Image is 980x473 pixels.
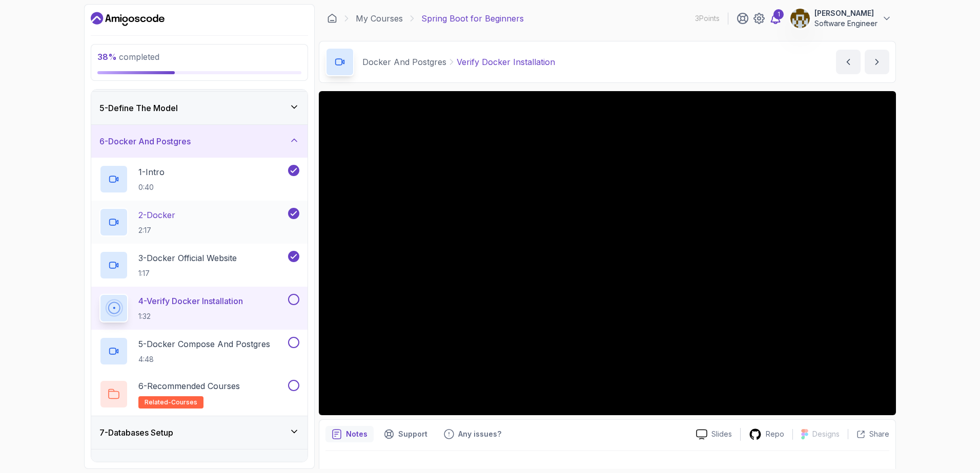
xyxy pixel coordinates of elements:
[91,125,308,158] button: 6-Docker And Postgres
[138,182,165,192] p: 0:40
[790,8,892,29] button: user profile image[PERSON_NAME]Software Engineer
[773,9,784,19] div: 1
[138,338,270,350] p: 5 - Docker Compose And Postgres
[97,52,159,62] span: completed
[457,56,555,68] p: Verify Docker Installation
[346,429,367,439] p: Notes
[814,8,877,18] p: [PERSON_NAME]
[91,92,308,124] button: 5-Define The Model
[138,354,270,364] p: 4:48
[421,12,524,25] p: Spring Boot for Beginners
[145,398,197,406] span: related-courses
[99,426,173,439] h3: 7 - Databases Setup
[790,9,810,28] img: user profile image
[848,429,889,439] button: Share
[741,428,792,441] a: Repo
[99,135,191,147] h3: 6 - Docker And Postgres
[356,12,403,25] a: My Courses
[458,429,501,439] p: Any issues?
[865,50,889,74] button: next content
[398,429,427,439] p: Support
[99,102,178,114] h3: 5 - Define The Model
[869,429,889,439] p: Share
[91,416,308,449] button: 7-Databases Setup
[711,429,732,439] p: Slides
[695,13,720,24] p: 3 Points
[836,50,861,74] button: previous content
[99,380,299,408] button: 6-Recommended Coursesrelated-courses
[138,166,165,178] p: 1 - Intro
[325,426,374,442] button: notes button
[327,13,337,24] a: Dashboard
[91,11,165,27] a: Dashboard
[99,251,299,279] button: 3-Docker Official Website1:17
[362,56,446,68] p: Docker And Postgres
[812,429,840,439] p: Designs
[319,91,896,415] iframe: 4 - Verify Docker Installation
[814,18,877,29] p: Software Engineer
[99,208,299,236] button: 2-Docker2:17
[99,337,299,365] button: 5-Docker Compose And Postgres4:48
[138,209,175,221] p: 2 - Docker
[99,165,299,193] button: 1-Intro0:40
[688,429,740,440] a: Slides
[99,294,299,322] button: 4-Verify Docker Installation1:32
[378,426,434,442] button: Support button
[138,380,240,392] p: 6 - Recommended Courses
[138,311,243,321] p: 1:32
[138,225,175,235] p: 2:17
[138,295,243,307] p: 4 - Verify Docker Installation
[138,252,237,264] p: 3 - Docker Official Website
[766,429,784,439] p: Repo
[438,426,507,442] button: Feedback button
[99,460,169,472] h3: 8 - Spring Data Jpa
[97,52,117,62] span: 38 %
[769,12,782,25] a: 1
[138,268,237,278] p: 1:17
